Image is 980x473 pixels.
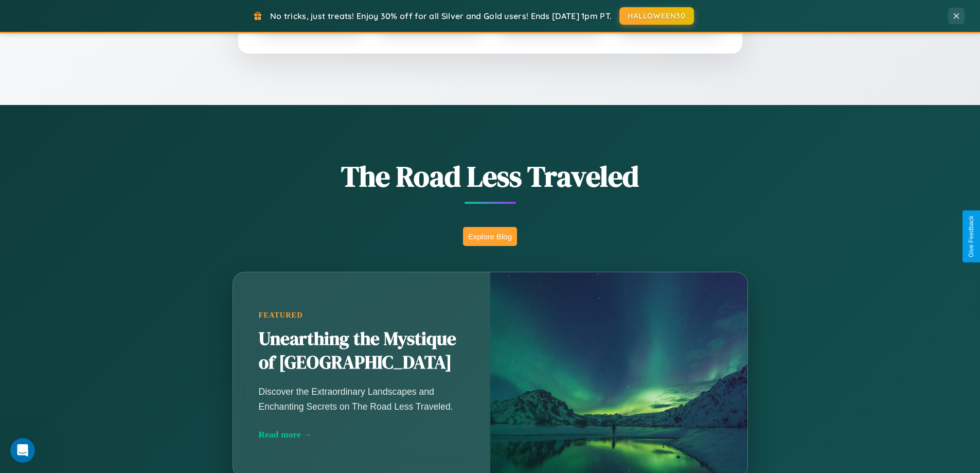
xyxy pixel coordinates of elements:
div: Featured [259,311,465,320]
h1: The Road Less Traveled [182,156,799,196]
div: Give Feedback [968,216,975,257]
button: Explore Blog [463,227,517,246]
button: HALLOWEEN30 [619,7,694,25]
span: No tricks, just treats! Enjoy 30% off for all Silver and Gold users! Ends [DATE] 1pm PT. [270,11,612,21]
iframe: Intercom live chat [10,438,35,463]
div: Read more → [259,429,465,440]
p: Discover the Extraordinary Landscapes and Enchanting Secrets on The Road Less Traveled. [259,384,465,413]
h2: Unearthing the Mystique of [GEOGRAPHIC_DATA] [259,327,465,375]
